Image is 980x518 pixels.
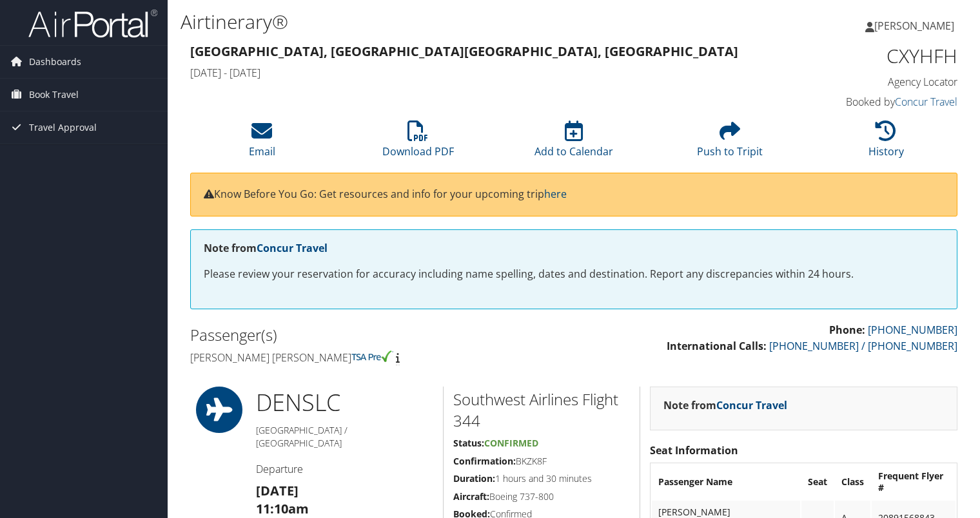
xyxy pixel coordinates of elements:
[204,241,328,255] strong: Note from
[453,490,489,503] strong: Aircraft:
[181,8,705,35] h1: Airtinerary®
[453,490,630,503] h5: Boeing 737-800
[453,455,516,467] strong: Confirmation:
[204,186,944,203] p: Know Before You Go: Get resources and info for your upcoming trip
[204,266,944,283] p: Please review your reservation for accuracy including name spelling, dates and destination. Repor...
[382,128,454,158] a: Download PDF
[351,350,393,362] img: tsa-precheck.png
[895,95,957,109] a: Concur Travel
[534,128,613,158] a: Add to Calendar
[453,455,630,468] h5: BKZK8F
[256,482,299,499] strong: [DATE]
[697,128,763,158] a: Push to Tripit
[868,128,904,158] a: History
[780,43,957,70] h1: CXYHFH
[453,437,484,449] strong: Status:
[453,472,495,484] strong: Duration:
[453,388,630,432] h2: Southwest Airlines Flight 344
[801,465,834,499] th: Seat
[190,350,564,365] h4: [PERSON_NAME] [PERSON_NAME]
[256,500,309,517] strong: 11:10am
[28,8,157,39] img: airportal-logo.png
[650,443,738,457] strong: Seat Information
[453,472,630,485] h5: 1 hours and 30 minutes
[29,46,81,78] span: Dashboards
[865,6,967,45] a: [PERSON_NAME]
[256,424,433,449] h5: [GEOGRAPHIC_DATA] / [GEOGRAPHIC_DATA]
[716,398,787,412] a: Concur Travel
[868,323,957,337] a: [PHONE_NUMBER]
[190,43,738,60] strong: [GEOGRAPHIC_DATA], [GEOGRAPHIC_DATA] [GEOGRAPHIC_DATA], [GEOGRAPHIC_DATA]
[874,19,954,33] span: [PERSON_NAME]
[249,128,275,158] a: Email
[190,66,761,80] h4: [DATE] - [DATE]
[256,387,433,419] h1: DEN SLC
[257,241,328,255] a: Concur Travel
[872,465,955,499] th: Frequent Flyer #
[835,465,870,499] th: Class
[667,339,767,353] strong: International Calls:
[29,111,97,144] span: Travel Approval
[769,339,957,353] a: [PHONE_NUMBER] / [PHONE_NUMBER]
[484,437,538,449] span: Confirmed
[29,79,79,111] span: Book Travel
[190,324,564,346] h2: Passenger(s)
[780,95,957,109] h4: Booked by
[652,465,800,499] th: Passenger Name
[256,462,433,476] h4: Departure
[829,323,865,337] strong: Phone:
[544,187,567,201] a: here
[780,75,957,89] h4: Agency Locator
[663,398,787,412] strong: Note from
